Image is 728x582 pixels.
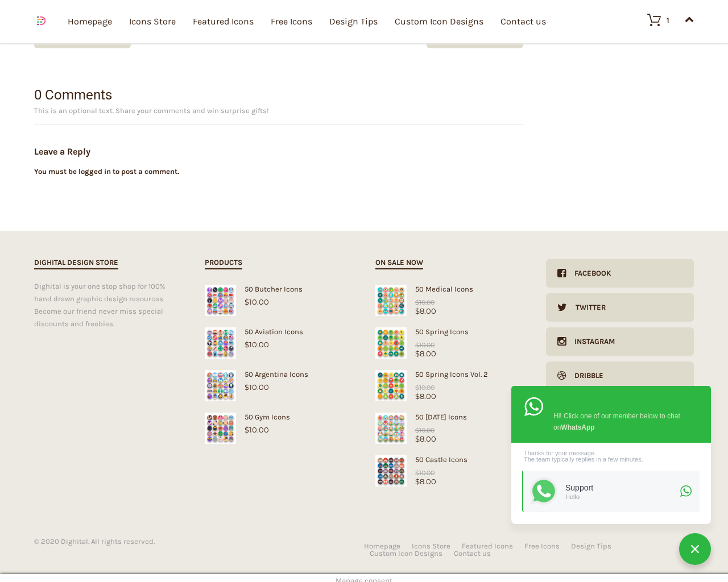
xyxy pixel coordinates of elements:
[561,423,594,431] strong: WhatsApp
[546,327,694,356] a: Instagram
[546,259,694,288] a: Facebook
[415,298,419,306] span: $
[375,413,523,421] div: 50 [DATE] Icons
[415,434,420,443] span: $
[415,469,435,477] bdi: 10.00
[205,285,353,306] a: 50 Butcher Icons$10.00
[415,341,435,349] bdi: 10.00
[34,147,523,162] h3: Leave a Reply
[34,256,118,269] h2: Dighital Design Store
[667,16,669,24] div: 1
[245,340,249,349] span: $
[205,285,353,293] div: 50 Butcher Icons
[205,370,353,392] a: 50 Argentina Icons$10.00
[522,471,700,512] a: SupportHello
[636,13,669,27] a: 1
[34,280,182,330] div: Dighital is your one stop shop for 100% hand drawn graphic design resources. Become our friend ne...
[415,426,435,434] bdi: 10.00
[553,408,686,433] div: Hi! Click one of our member below to chat on
[415,384,419,392] span: $
[415,384,435,392] bdi: 10.00
[566,361,603,390] div: Dribble
[415,477,420,486] span: $
[524,542,560,550] a: Free Icons
[245,383,269,392] bdi: 10.00
[565,492,677,500] div: Hello
[245,297,269,306] bdi: 10.00
[375,285,523,293] div: 50 Medical Icons
[415,341,419,349] span: $
[205,413,353,434] a: 50 Gym Icons$10.00
[375,370,407,401] img: Spring Icons
[245,425,249,434] span: $
[415,349,420,358] span: $
[375,455,407,487] img: Castle Icons
[370,550,442,557] a: Custom Icon Designs
[565,483,677,493] div: Support
[415,426,419,434] span: $
[566,327,615,356] div: Instagram
[34,107,523,124] div: This is an optional text. Share your comments and win surprise gifts!
[34,88,523,102] h2: 0 Comments
[34,538,364,545] div: © 2020 Dighital. All rights reserved.
[546,293,694,322] a: Twitter
[245,297,249,306] span: $
[415,477,436,486] bdi: 8.00
[415,434,436,443] bdi: 8.00
[375,256,423,269] h2: On sale now
[415,298,435,306] bdi: 10.00
[205,256,242,269] h2: Products
[375,413,407,444] img: Easter Icons
[375,370,523,401] a: Spring Icons50 Spring Icons Vol. 2$8.00
[415,349,436,358] bdi: 8.00
[205,370,353,379] div: 50 Argentina Icons
[205,327,353,336] div: 50 Aviation Icons
[566,259,611,288] div: Facebook
[454,550,491,557] a: Contact us
[415,392,420,401] span: $
[462,542,513,550] a: Featured Icons
[375,370,523,379] div: 50 Spring Icons Vol. 2
[546,361,694,390] a: Dribble
[567,293,606,322] div: Twitter
[415,392,436,401] bdi: 8.00
[375,327,523,358] a: Spring Icons50 Spring Icons$8.00
[412,542,450,550] a: Icons Store
[375,285,523,315] a: Medical Icons50 Medical Icons$8.00
[364,542,400,550] a: Homepage
[205,327,353,349] a: 50 Aviation Icons$10.00
[375,327,407,359] img: Spring Icons
[375,455,523,464] div: 50 Castle Icons
[415,306,436,315] bdi: 8.00
[375,327,523,336] div: 50 Spring Icons
[245,383,249,392] span: $
[522,450,700,463] div: Thanks for your message. The team typically replies in a few minutes.
[245,425,269,434] bdi: 10.00
[375,455,523,486] a: Castle Icons50 Castle Icons$8.00
[415,306,420,315] span: $
[375,285,407,316] img: Medical Icons
[245,340,269,349] bdi: 10.00
[205,413,353,421] div: 50 Gym Icons
[571,542,611,550] a: Design Tips
[415,469,419,477] span: $
[34,167,179,176] a: You must be logged in to post a comment.
[375,413,523,443] a: Easter Icons50 [DATE] Icons$8.00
